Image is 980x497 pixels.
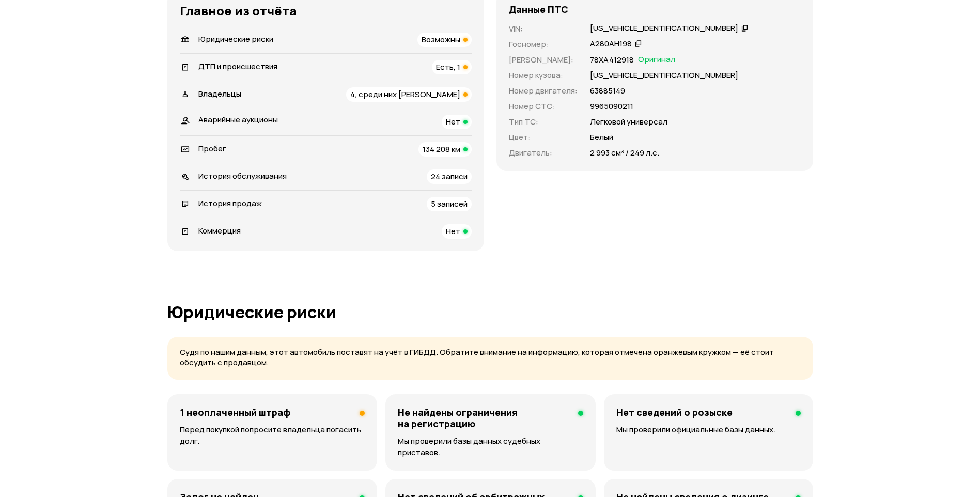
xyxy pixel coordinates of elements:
[198,170,287,181] span: История обслуживания
[180,407,290,418] h4: 1 неоплаченный штраф
[509,39,578,50] p: Госномер :
[446,226,460,237] span: Нет
[198,114,278,125] span: Аварийные аукционы
[616,424,801,436] p: Мы проверили официальные базы данных.
[590,132,613,143] p: Белый
[590,147,659,159] p: 2 993 см³ / 249 л.с.
[398,436,583,458] p: Мы проверили базы данных судебных приставов.
[198,225,241,236] span: Коммерция
[180,424,365,447] p: Перед покупкой попросите владельца погасить долг.
[509,132,578,143] p: Цвет :
[590,70,738,81] p: [US_VEHICLE_IDENTIFICATION_NUMBER]
[509,70,578,81] p: Номер кузова :
[198,88,241,99] span: Владельцы
[590,85,625,97] p: 63885149
[590,116,667,128] p: Легковой универсал
[509,4,568,15] h4: Данные ПТС
[436,61,460,72] span: Есть, 1
[509,54,578,66] p: [PERSON_NAME] :
[509,85,578,97] p: Номер двигателя :
[446,116,460,127] span: Нет
[398,407,570,429] h4: Не найдены ограничения на регистрацию
[198,198,262,209] span: История продаж
[509,101,578,112] p: Номер СТС :
[422,34,460,45] span: Возможны
[431,198,468,209] span: 5 записей
[590,39,632,50] div: А280АН198
[509,116,578,128] p: Тип ТС :
[350,89,460,100] span: 4, среди них [PERSON_NAME]
[638,54,675,66] span: Оригинал
[423,144,460,154] span: 134 208 км
[431,171,468,182] span: 24 записи
[509,147,578,159] p: Двигатель :
[167,303,813,321] h1: Юридические риски
[198,61,277,72] span: ДТП и происшествия
[590,101,633,112] p: 9965090211
[616,407,733,418] h4: Нет сведений о розыске
[198,34,273,44] span: Юридические риски
[198,143,226,154] span: Пробег
[590,54,634,66] p: 78ХА412918
[590,23,738,34] div: [US_VEHICLE_IDENTIFICATION_NUMBER]
[180,4,472,18] h3: Главное из отчёта
[509,23,578,35] p: VIN :
[180,347,801,368] p: Судя по нашим данным, этот автомобиль поставят на учёт в ГИБДД. Обратите внимание на информацию, ...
